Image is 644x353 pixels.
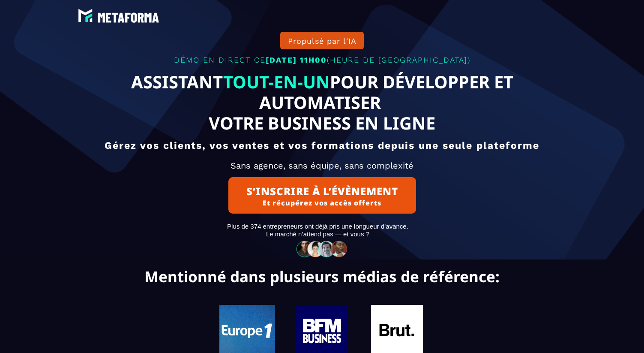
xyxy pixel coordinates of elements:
[280,32,364,49] button: Propulsé par l'IA
[61,53,584,67] p: DÉMO EN DIRECT CE (HEURE DE [GEOGRAPHIC_DATA])
[294,240,350,258] img: 32586e8465b4242308ef789b458fc82f_community-people.png
[52,220,584,240] text: Plus de 374 entrepreneurs ont déjà pris une longueur d’avance. Le marché n’attend pas — et vous ?
[13,268,631,288] text: Mentionné dans plusieurs médias de référence:
[266,55,327,64] span: [DATE] 11H00
[105,140,539,151] b: Gérez vos clients, vos ventes et vos formations depuis une seule plateforme
[76,6,162,25] img: e6894688e7183536f91f6cf1769eef69_LOGO_BLANC.png
[100,69,544,136] text: ASSISTANT POUR DÉVELOPPER ET AUTOMATISER VOTRE BUSINESS EN LIGNE
[228,177,416,214] button: S’INSCRIRE À L’ÉVÈNEMENTEt récupérez vos accès offerts
[61,156,584,175] h2: Sans agence, sans équipe, sans complexité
